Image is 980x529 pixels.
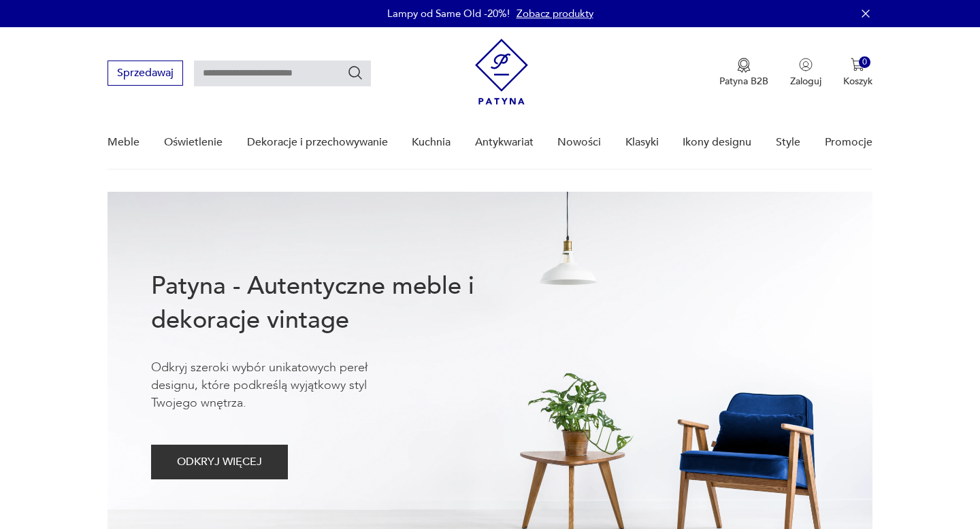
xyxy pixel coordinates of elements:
[108,61,183,86] button: Sprzedawaj
[859,56,870,68] div: 0
[851,58,864,71] img: Ikona koszyka
[387,7,510,20] p: Lampy od Same Old -20%!
[475,39,528,105] img: Patyna - sklep z meblami i dekoracjami vintage
[347,65,363,81] button: Szukaj
[151,458,288,468] a: ODKRYJ WIĘCEJ
[737,58,751,73] img: Ikona medalu
[151,445,288,479] button: ODKRYJ WIĘCEJ
[108,116,140,169] a: Meble
[719,58,768,88] a: Ikona medaluPatyna B2B
[475,116,534,169] a: Antykwariat
[843,75,872,88] p: Koszyk
[108,69,183,79] a: Sprzedawaj
[557,116,601,169] a: Nowości
[799,58,813,71] img: Ikonka użytkownika
[151,269,519,337] h1: Patyna - Autentyczne meble i dekoracje vintage
[825,116,872,169] a: Promocje
[790,75,821,88] p: Zaloguj
[843,58,872,88] button: 0Koszyk
[719,75,768,88] p: Patyna B2B
[625,116,659,169] a: Klasyki
[517,7,593,20] a: Zobacz produkty
[683,116,751,169] a: Ikony designu
[247,116,388,169] a: Dekoracje i przechowywanie
[151,359,410,412] p: Odkryj szeroki wybór unikatowych pereł designu, które podkreślą wyjątkowy styl Twojego wnętrza.
[164,116,223,169] a: Oświetlenie
[719,58,768,88] button: Patyna B2B
[790,58,821,88] button: Zaloguj
[412,116,451,169] a: Kuchnia
[776,116,800,169] a: Style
